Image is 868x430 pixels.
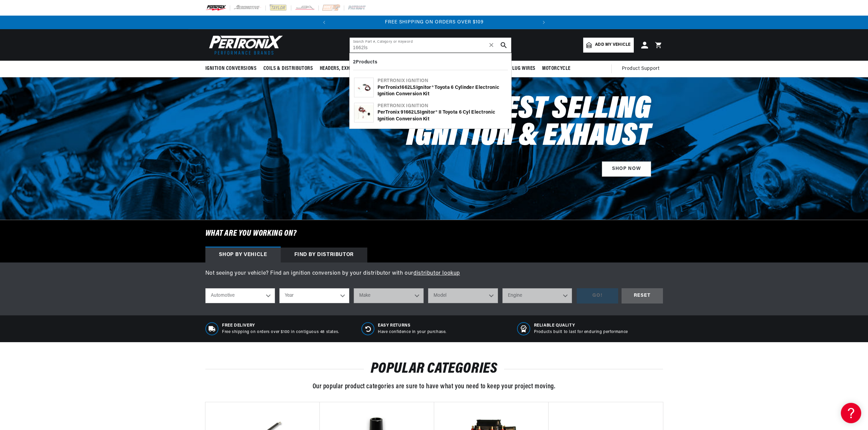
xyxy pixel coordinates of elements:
b: 1662LS [404,110,420,115]
p: Free shipping on orders over $100 in contiguous 48 states. [222,329,339,335]
div: Shop by vehicle [205,248,281,262]
span: RELIABLE QUALITY [534,323,628,329]
summary: Ignition Conversions [205,61,260,77]
h6: What are you working on? [188,220,680,247]
img: Pertronix [205,33,283,57]
span: FREE SHIPPING ON ORDERS OVER $109 [385,20,484,25]
div: Pertronix Ignition [377,103,507,110]
span: Free Delivery [222,323,339,329]
select: Year [279,288,349,303]
summary: Coils & Distributors [260,61,316,77]
span: Add my vehicle [595,42,630,48]
span: Spark Plug Wires [494,65,535,72]
span: Product Support [622,65,660,73]
div: PerTronix 9 Ignitor® II Toyota 6 cyl Electronic Ignition Conversion Kit [377,109,507,122]
div: Announcement [331,19,537,26]
span: Ignition Conversions [205,65,257,72]
summary: Product Support [622,61,663,77]
div: PerTronix Ignitor® Toyota 6 cylinder Electronic Ignition Conversion Kit [377,84,507,98]
slideshow-component: Translation missing: en.sections.announcements.announcement_bar [188,16,680,29]
b: 2 Products [353,60,377,65]
img: PerTronix 91662LS Ignitor® II Toyota 6 cyl Electronic Ignition Conversion Kit [354,105,373,120]
span: Headers, Exhausts & Components [320,65,399,72]
span: Motorcycle [542,65,571,72]
select: Make [354,288,424,303]
select: Ride Type [205,288,275,303]
p: Not seeing your vehicle? Find an ignition conversion by your distributor with our [205,269,663,278]
a: SHOP NOW [602,161,651,177]
summary: Spark Plug Wires [491,61,539,77]
p: Have confidence in your purchase. [378,329,446,335]
button: Translation missing: en.sections.announcements.previous_announcement [317,16,331,29]
a: distributor lookup [413,271,460,276]
input: Search Part #, Category or Keyword [350,38,511,53]
span: Easy Returns [378,323,446,329]
h2: Shop Best Selling Ignition & Exhaust [361,96,651,151]
select: Model [428,288,498,303]
button: Translation missing: en.sections.announcements.next_announcement [537,16,551,29]
select: Engine [502,288,572,303]
span: Coils & Distributors [263,65,313,72]
summary: Motorcycle [539,61,574,77]
a: Add my vehicle [583,38,633,53]
div: Find by Distributor [281,248,367,262]
summary: Headers, Exhausts & Components [316,61,403,77]
b: 1662LS [400,85,416,90]
div: 2 of 2 [331,19,537,26]
button: search button [496,38,511,53]
img: PerTronix 1662LS Ignitor® Toyota 6 cylinder Electronic Ignition Conversion Kit [354,81,373,94]
div: RESET [622,288,663,304]
div: Pertronix Ignition [377,78,507,84]
p: Products built to last for enduring performance [534,329,628,335]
